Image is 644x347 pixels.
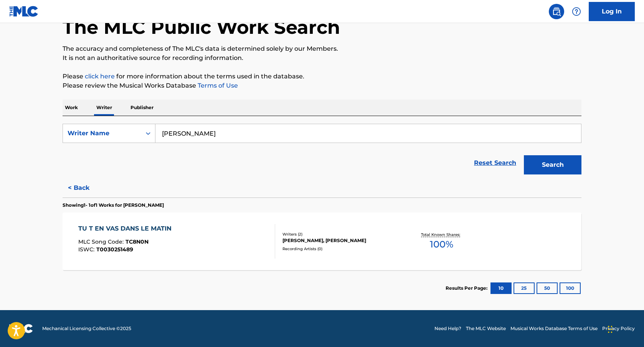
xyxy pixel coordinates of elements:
p: It is not an authoritative source for recording information. [63,53,581,63]
p: Work [63,100,80,116]
a: click here [85,73,115,80]
p: Please review the Musical Works Database [63,81,581,90]
button: 25 [514,282,535,294]
div: Writers ( 2 ) [282,231,398,237]
button: 10 [490,282,512,294]
img: MLC Logo [9,6,39,17]
h1: The MLC Public Work Search [63,16,340,39]
button: < Back [63,178,109,198]
span: MLC Song Code : [78,238,125,245]
button: 50 [537,282,558,294]
a: Log In [589,2,635,21]
span: T0030251489 [96,246,133,253]
button: Search [524,155,581,174]
iframe: Chat Widget [606,310,644,347]
button: 100 [560,282,581,294]
p: Showing 1 - 1 of 1 Works for [PERSON_NAME] [63,202,164,209]
img: search [552,7,561,16]
div: Recording Artists ( 0 ) [282,246,398,252]
a: TU T EN VAS DANS LE MATINMLC Song Code:TC8N0NISWC:T0030251489Writers (2)[PERSON_NAME], [PERSON_NA... [63,213,581,270]
img: logo [9,324,33,333]
div: Help [569,4,584,19]
a: Privacy Policy [602,325,635,332]
div: Glisser [608,318,613,341]
span: ISWC : [78,246,96,253]
a: Musical Works Database Terms of Use [510,325,598,332]
a: Terms of Use [196,82,238,89]
span: TC8N0N [125,238,149,245]
a: Public Search [549,4,564,19]
p: Publisher [128,100,156,116]
span: 100 % [430,237,453,251]
p: The accuracy and completeness of The MLC's data is determined solely by our Members. [63,44,581,53]
p: Please for more information about the terms used in the database. [63,72,581,81]
p: Writer [94,100,114,116]
a: The MLC Website [466,325,506,332]
div: [PERSON_NAME], [PERSON_NAME] [282,237,398,244]
img: help [572,7,581,16]
p: Results Per Page: [446,285,489,292]
div: TU T EN VAS DANS LE MATIN [78,224,175,233]
div: Writer Name [68,129,137,138]
div: Widget de chat [606,310,644,347]
a: Reset Search [470,154,520,171]
form: Search Form [63,124,581,178]
span: Mechanical Licensing Collective © 2025 [42,325,131,332]
p: Total Known Shares: [421,232,462,237]
a: Need Help? [434,325,461,332]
